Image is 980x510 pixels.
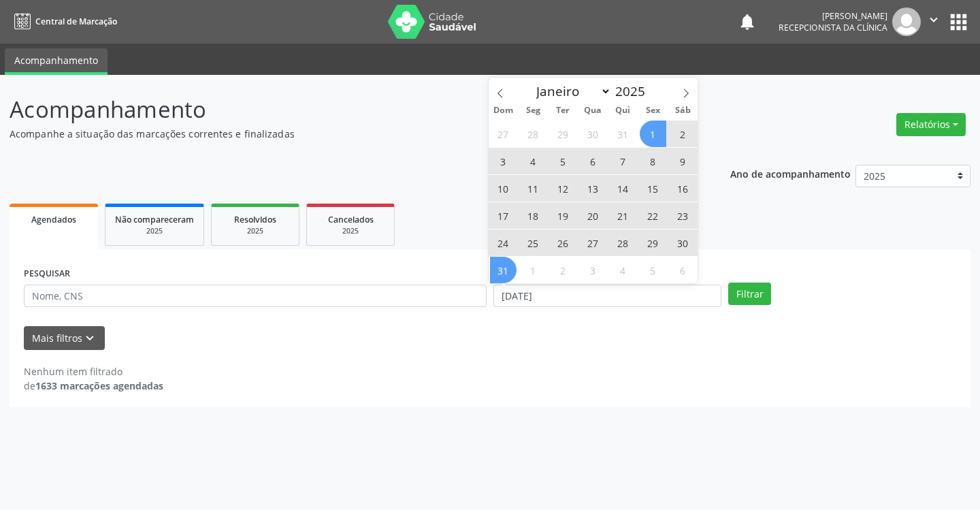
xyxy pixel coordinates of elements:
span: Agosto 19, 2025 [550,202,576,229]
p: Acompanhe a situação das marcações correntes e finalizadas [10,127,682,141]
span: Agosto 31, 2025 [490,257,517,283]
button: apps [947,10,970,34]
span: Setembro 4, 2025 [610,257,636,283]
i: keyboard_arrow_down [82,331,97,346]
div: de [24,379,163,393]
span: Agosto 14, 2025 [610,175,636,202]
div: 2025 [221,226,289,236]
span: Sex [638,106,668,115]
span: Seg [518,106,548,115]
span: Agosto 21, 2025 [610,202,636,229]
span: Agosto 22, 2025 [640,202,666,229]
span: Setembro 1, 2025 [520,257,546,283]
div: Nenhum item filtrado [24,364,163,379]
span: Setembro 5, 2025 [640,257,666,283]
span: Agosto 30, 2025 [670,229,696,256]
label: PESQUISAR [24,264,70,285]
div: [PERSON_NAME] [779,10,887,22]
div: 2025 [115,226,194,236]
p: Acompanhamento [10,93,682,127]
span: Sáb [668,106,698,115]
button: notifications [738,12,757,31]
span: Julho 27, 2025 [490,121,517,147]
span: Agosto 28, 2025 [610,229,636,256]
div: 2025 [316,226,385,236]
span: Agosto 9, 2025 [670,148,696,174]
span: Agosto 10, 2025 [490,175,517,202]
button:  [921,7,947,36]
span: Agosto 6, 2025 [580,148,606,174]
span: Agosto 8, 2025 [640,148,666,174]
span: Setembro 6, 2025 [670,257,696,283]
a: Central de Marcação [10,10,117,33]
span: Agosto 23, 2025 [670,202,696,229]
i:  [926,12,941,27]
span: Julho 30, 2025 [580,121,606,147]
span: Agosto 12, 2025 [550,175,576,202]
span: Qui [608,106,638,115]
input: Nome, CNS [24,285,487,308]
span: Agosto 15, 2025 [640,175,666,202]
span: Setembro 3, 2025 [580,257,606,283]
span: Resolvidos [234,214,276,225]
strong: 1633 marcações agendadas [35,379,163,392]
span: Julho 31, 2025 [610,121,636,147]
span: Cancelados [328,214,374,225]
span: Agosto 11, 2025 [520,175,546,202]
input: Year [611,82,656,100]
span: Agosto 24, 2025 [490,229,517,256]
button: Filtrar [728,283,771,306]
select: Month [530,82,612,101]
a: Acompanhamento [5,48,108,75]
span: Agosto 17, 2025 [490,202,517,229]
span: Central de Marcação [35,16,117,27]
img: img [892,7,921,36]
button: Mais filtroskeyboard_arrow_down [24,326,105,350]
span: Agosto 26, 2025 [550,229,576,256]
span: Agosto 27, 2025 [580,229,606,256]
span: Qua [578,106,608,115]
span: Agosto 7, 2025 [610,148,636,174]
span: Agosto 29, 2025 [640,229,666,256]
span: Agosto 16, 2025 [670,175,696,202]
span: Agosto 2, 2025 [670,121,696,147]
span: Julho 28, 2025 [520,121,546,147]
span: Não compareceram [115,214,194,225]
span: Agosto 13, 2025 [580,175,606,202]
span: Ter [548,106,578,115]
span: Agendados [31,214,76,225]
span: Agosto 25, 2025 [520,229,546,256]
span: Agosto 5, 2025 [550,148,576,174]
span: Setembro 2, 2025 [550,257,576,283]
span: Recepcionista da clínica [779,22,887,33]
span: Agosto 4, 2025 [520,148,546,174]
span: Agosto 20, 2025 [580,202,606,229]
p: Ano de acompanhamento [730,165,851,182]
span: Agosto 3, 2025 [490,148,517,174]
span: Agosto 1, 2025 [640,121,666,147]
button: Relatórios [896,113,966,136]
span: Dom [489,106,519,115]
input: Selecione um intervalo [493,285,721,308]
span: Agosto 18, 2025 [520,202,546,229]
span: Julho 29, 2025 [550,121,576,147]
